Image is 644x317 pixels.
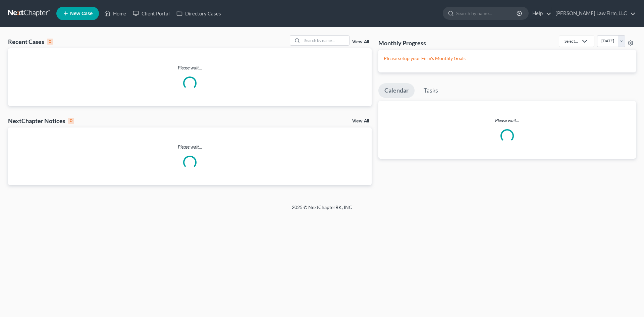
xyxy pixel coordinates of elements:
[378,117,636,124] p: Please wait...
[131,204,513,216] div: 2025 © NextChapterBK, INC
[352,119,369,123] a: View All
[47,39,53,45] div: 0
[552,7,636,19] a: [PERSON_NAME] Law Firm, LLC
[378,83,415,98] a: Calendar
[68,118,74,124] div: 0
[8,38,53,46] div: Recent Cases
[456,7,518,19] input: Search by name...
[565,38,578,44] div: Select...
[129,7,173,19] a: Client Portal
[70,11,93,16] span: New Case
[384,55,631,62] p: Please setup your Firm's Monthly Goals
[101,7,129,19] a: Home
[418,83,444,98] a: Tasks
[8,64,372,71] p: Please wait...
[173,7,224,19] a: Directory Cases
[529,7,551,19] a: Help
[302,36,349,45] input: Search by name...
[352,40,369,44] a: View All
[378,39,426,47] h3: Monthly Progress
[8,144,372,150] p: Please wait...
[8,117,74,125] div: NextChapter Notices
